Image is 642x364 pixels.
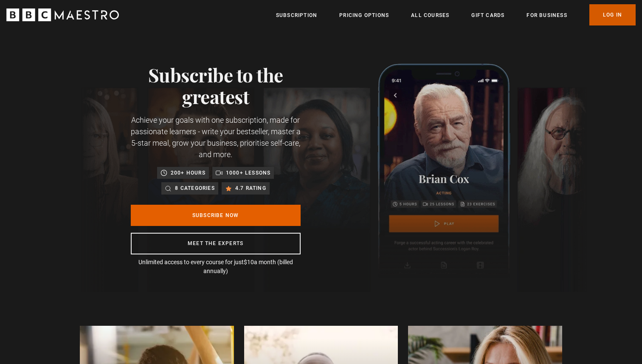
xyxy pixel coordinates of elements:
p: 4.7 rating [235,184,266,192]
a: Meet the experts [131,233,301,254]
a: Gift Cards [471,11,504,20]
p: 200+ hours [171,169,206,177]
p: 8 categories [175,184,214,192]
nav: Primary [276,4,636,25]
a: All Courses [411,11,449,20]
h1: Subscribe to the greatest [131,64,301,107]
a: For business [527,11,567,20]
p: Achieve your goals with one subscription, made for passionate learners - write your bestseller, m... [131,114,301,160]
span: $10 [244,259,254,265]
svg: BBC Maestro [6,8,119,21]
a: Log In [589,4,636,25]
p: 1000+ lessons [226,169,271,177]
a: Subscribe Now [131,205,301,226]
p: Unlimited access to every course for just a month (billed annually) [131,258,301,276]
a: Subscription [276,11,317,20]
a: Pricing Options [339,11,389,20]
